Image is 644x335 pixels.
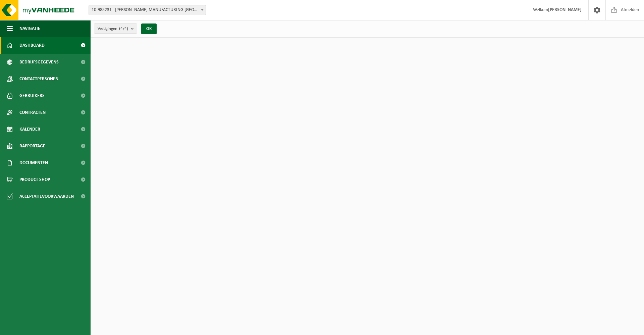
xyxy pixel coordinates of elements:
[19,121,40,138] span: Kalender
[19,70,58,87] span: Contactpersonen
[94,23,137,34] button: Vestigingen(4/4)
[548,7,582,12] strong: [PERSON_NAME]
[19,104,46,121] span: Contracten
[89,5,206,15] span: 10-985231 - WIMBLE MANUFACTURING BELGIUM BV - MECHELEN
[19,54,59,70] span: Bedrijfsgegevens
[141,23,157,34] button: OK
[19,171,50,188] span: Product Shop
[19,154,48,171] span: Documenten
[19,188,74,205] span: Acceptatievoorwaarden
[98,24,128,34] span: Vestigingen
[119,27,128,31] count: (4/4)
[19,138,45,154] span: Rapportage
[19,37,45,54] span: Dashboard
[19,20,40,37] span: Navigatie
[19,87,45,104] span: Gebruikers
[89,5,206,15] span: 10-985231 - WIMBLE MANUFACTURING BELGIUM BV - MECHELEN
